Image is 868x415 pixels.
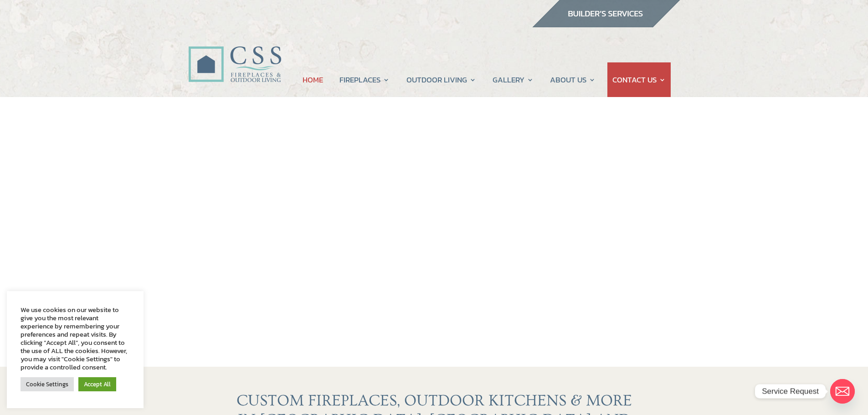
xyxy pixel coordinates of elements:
a: Cookie Settings [21,377,74,391]
a: FIREPLACES [339,62,390,97]
a: ABOUT US [550,62,596,97]
div: We use cookies on our website to give you the most relevant experience by remembering your prefer... [21,306,130,371]
img: CSS Fireplaces & Outdoor Living (Formerly Construction Solutions & Supply)- Jacksonville Ormond B... [188,21,281,87]
a: Accept All [78,377,116,391]
a: builder services construction supply [532,19,680,31]
a: HOME [303,62,323,97]
a: CONTACT US [612,62,666,97]
a: OUTDOOR LIVING [406,62,476,97]
a: GALLERY [493,62,534,97]
a: Email [830,379,855,404]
